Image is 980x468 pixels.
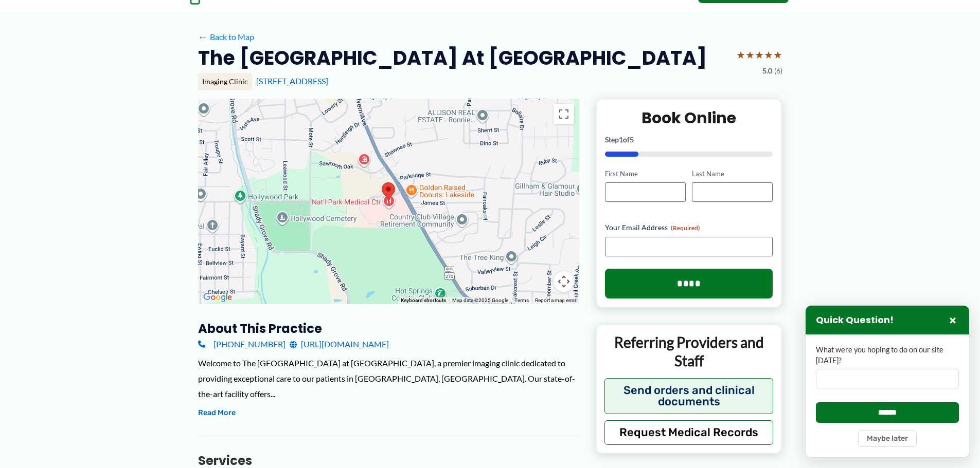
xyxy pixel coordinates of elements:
[604,333,774,370] p: Referring Providers and Staff
[605,222,773,233] label: Your Email Address
[535,297,576,303] a: Report a map error
[605,169,686,179] label: First Name
[619,135,623,144] span: 1
[773,45,782,64] span: ★
[774,64,782,78] span: (6)
[256,76,328,86] a: [STREET_ADDRESS]
[764,45,773,64] span: ★
[947,314,959,326] button: Close
[198,29,254,45] a: ←Back to Map
[604,420,774,445] button: Request Medical Records
[201,291,235,304] a: Open this area in Google Maps (opens a new window)
[605,108,773,128] h2: Book Online
[201,291,235,304] img: Google
[554,104,574,124] button: Toggle fullscreen view
[736,45,745,64] span: ★
[605,136,773,143] p: Step of
[816,314,894,326] h3: Quick Question!
[630,135,634,144] span: 5
[198,407,236,419] button: Read More
[816,345,959,366] label: What were you hoping to do on our site [DATE]?
[198,336,286,352] a: [PHONE_NUMBER]
[858,430,917,447] button: Maybe later
[755,45,764,64] span: ★
[692,169,773,179] label: Last Name
[514,297,529,303] a: Terms (opens in new tab)
[198,321,579,336] h3: About this practice
[554,271,574,292] button: Map camera controls
[604,378,774,414] button: Send orders and clinical documents
[290,336,389,352] a: [URL][DOMAIN_NAME]
[745,45,755,64] span: ★
[198,45,707,70] h2: The [GEOGRAPHIC_DATA] at [GEOGRAPHIC_DATA]
[401,297,446,304] button: Keyboard shortcuts
[452,297,508,303] span: Map data ©2025 Google
[198,32,208,42] span: ←
[762,64,772,78] span: 5.0
[671,224,700,232] span: (Required)
[198,355,579,401] div: Welcome to The [GEOGRAPHIC_DATA] at [GEOGRAPHIC_DATA], a premier imaging clinic dedicated to prov...
[198,73,252,90] div: Imaging Clinic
